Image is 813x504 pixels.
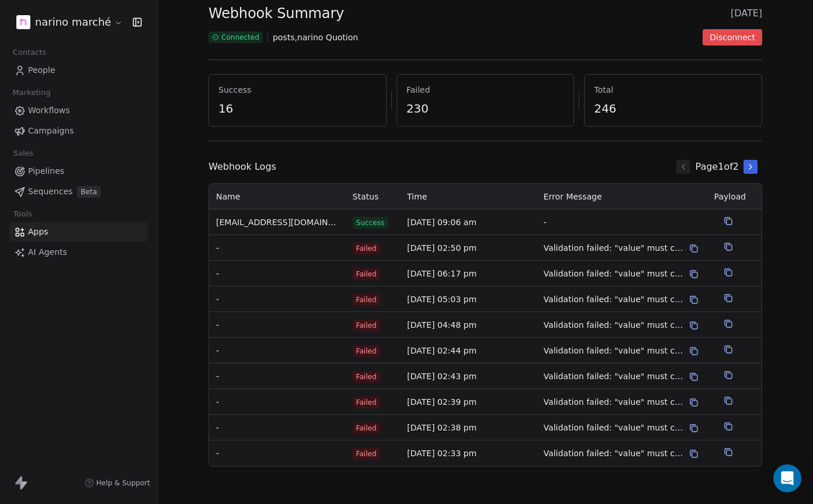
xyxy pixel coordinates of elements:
[353,422,380,434] span: Failed
[353,217,388,229] span: Success
[400,338,537,363] td: [DATE] 02:44 pm
[544,345,685,357] span: Validation failed: "value" must contain at least one of [email, fullName, firstName]
[209,5,344,22] span: Webhook Summary
[9,101,148,120] a: Workflows
[9,222,148,242] a: Apps
[216,422,339,434] span: -
[400,415,537,440] td: [DATE] 02:38 pm
[9,121,148,141] a: Campaigns
[9,162,148,181] a: Pipelines
[8,44,51,61] span: Contacts
[216,242,339,254] span: -
[221,33,259,42] span: Connected
[400,235,537,261] td: [DATE] 02:50 pm
[216,268,339,280] span: -
[216,447,339,460] span: -
[209,160,276,174] span: Webhook Logs
[406,84,565,96] span: Failed
[8,205,37,223] span: Tools
[400,312,537,338] td: [DATE] 04:48 pm
[77,186,100,198] span: Beta
[28,246,67,258] span: AI Agents
[216,345,339,357] span: -
[216,396,339,408] span: -
[544,242,685,254] span: Validation failed: "value" must contain at least one of [email, fullName, firstName]
[544,396,685,408] span: Validation failed: "value" must contain at least one of [email, fullName, firstName]
[353,320,380,331] span: Failed
[28,104,70,117] span: Workflows
[216,319,339,331] span: -
[353,397,380,408] span: Failed
[28,226,48,238] span: Apps
[353,345,380,357] span: Failed
[216,293,339,306] span: -
[9,61,148,80] a: People
[16,15,30,29] img: white-back.png
[731,6,762,20] span: [DATE]
[216,370,339,383] span: -
[273,32,358,43] span: posts,narino Quotion
[28,185,72,198] span: Sequences
[216,216,339,229] a: [EMAIL_ADDRESS][DOMAIN_NAME]
[35,15,111,30] span: narino marché
[9,182,148,201] a: SequencesBeta
[96,478,150,488] span: Help & Support
[406,100,565,117] span: 230
[594,100,752,117] span: 246
[14,12,124,32] button: narino marché
[544,422,685,434] span: Validation failed: "value" must contain at least one of [email, fullName, firstName]
[544,447,685,460] span: Validation failed: "value" must contain at least one of [email, fullName, firstName]
[544,293,685,306] span: Validation failed: "value" must contain at least one of [email, fullName, firstName]
[353,294,380,306] span: Failed
[400,209,537,235] td: [DATE] 09:06 am
[218,100,377,117] span: 16
[353,448,380,460] span: Failed
[28,125,74,137] span: Campaigns
[353,192,379,201] span: Status
[353,371,380,383] span: Failed
[8,84,55,101] span: Marketing
[8,145,39,162] span: Sales
[544,319,685,331] span: Validation failed: "value" must contain at least one of [email, fullName, firstName]
[400,389,537,415] td: [DATE] 02:39 pm
[400,261,537,286] td: [DATE] 06:17 pm
[695,160,739,174] span: Page 1 of 2
[544,216,547,229] span: -
[594,84,752,96] span: Total
[773,464,801,492] div: Open Intercom Messenger
[216,192,240,201] span: Name
[218,84,377,96] span: Success
[407,192,427,201] span: Time
[544,370,685,383] span: Validation failed: "value" must contain at least one of [email, fullName, firstName]
[400,363,537,389] td: [DATE] 02:43 pm
[400,440,537,466] td: [DATE] 02:33 pm
[703,29,762,45] button: Disconnect
[353,243,380,254] span: Failed
[400,286,537,312] td: [DATE] 05:03 pm
[544,192,602,201] span: Error Message
[544,268,685,280] span: Validation failed: "value" must contain at least one of [email, fullName, firstName]
[28,165,64,177] span: Pipelines
[28,64,55,76] span: People
[353,268,380,280] span: Failed
[9,243,148,262] a: AI Agents
[85,478,150,488] a: Help & Support
[714,192,746,201] span: Payload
